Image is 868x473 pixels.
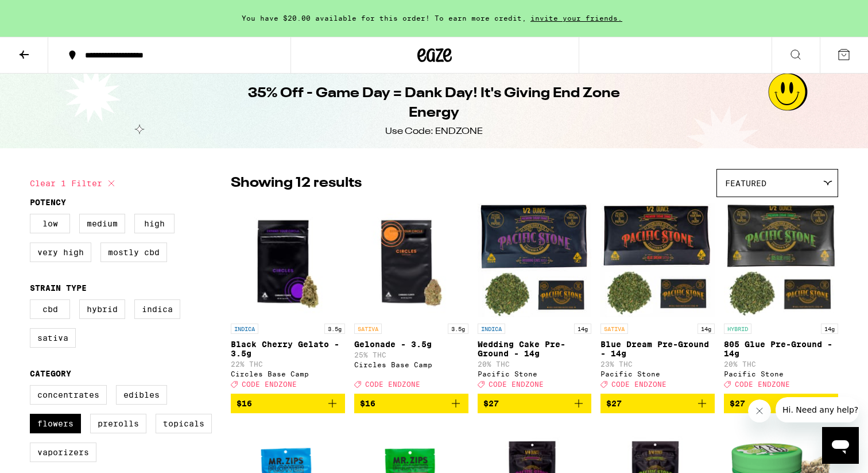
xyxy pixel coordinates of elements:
label: Mostly CBD [100,243,167,262]
span: $27 [483,399,499,408]
button: Add to bag [724,394,838,413]
label: Prerolls [90,414,146,433]
h1: 35% Off - Game Day = Dank Day! It's Giving End Zone Energy [225,84,643,123]
label: Sativa [30,328,76,348]
span: You have $20.00 available for this order! To earn more credit, [242,14,526,22]
label: Medium [79,214,125,233]
button: Add to bag [231,394,345,413]
p: 20% THC [478,360,592,368]
span: invite your friends. [526,14,626,22]
div: Pacific Stone [478,370,592,378]
img: Pacific Stone - Wedding Cake Pre-Ground - 14g [478,203,592,318]
p: 805 Glue Pre-Ground - 14g [724,340,838,358]
a: Open page for Gelonade - 3.5g from Circles Base Camp [354,203,468,394]
p: 22% THC [231,360,345,368]
button: Clear 1 filter [30,169,118,198]
p: HYBRID [724,324,751,334]
button: Add to bag [354,394,468,413]
span: CODE ENDZONE [735,380,790,388]
span: CODE ENDZONE [611,380,666,388]
a: Open page for Wedding Cake Pre-Ground - 14g from Pacific Stone [478,203,592,394]
p: 14g [697,324,715,334]
iframe: Button to launch messaging window [822,427,859,464]
p: 20% THC [724,360,838,368]
img: Circles Base Camp - Gelonade - 3.5g [354,203,468,318]
p: Gelonade - 3.5g [354,340,468,349]
span: $27 [730,399,745,408]
div: Use Code: ENDZONE [385,125,483,138]
img: Pacific Stone - Blue Dream Pre-Ground - 14g [600,203,715,318]
img: Pacific Stone - 805 Glue Pre-Ground - 14g [724,203,838,318]
button: Add to bag [600,394,715,413]
p: 3.5g [448,324,468,334]
iframe: Close message [748,399,771,422]
span: CODE ENDZONE [365,380,420,388]
a: Open page for 805 Glue Pre-Ground - 14g from Pacific Stone [724,203,838,394]
p: Black Cherry Gelato - 3.5g [231,340,345,358]
p: 3.5g [324,324,345,334]
label: CBD [30,299,70,319]
p: Showing 12 results [231,174,362,193]
a: Open page for Blue Dream Pre-Ground - 14g from Pacific Stone [600,203,715,394]
span: CODE ENDZONE [242,380,297,388]
label: Indica [134,299,180,319]
button: Add to bag [478,394,592,413]
div: Pacific Stone [600,370,715,378]
div: Pacific Stone [724,370,838,378]
p: Wedding Cake Pre-Ground - 14g [478,340,592,358]
a: Open page for Black Cherry Gelato - 3.5g from Circles Base Camp [231,203,345,394]
p: 14g [574,324,591,334]
span: $16 [360,399,375,408]
legend: Potency [30,198,66,207]
label: Low [30,214,70,233]
p: SATIVA [600,324,628,334]
label: High [134,214,175,233]
span: $27 [606,399,622,408]
label: Concentrates [30,385,107,405]
span: $16 [237,399,252,408]
legend: Category [30,369,71,378]
div: Circles Base Camp [231,370,345,378]
div: Circles Base Camp [354,361,468,368]
label: Hybrid [79,299,125,319]
label: Flowers [30,414,81,433]
span: Featured [725,179,766,188]
p: INDICA [478,324,505,334]
p: 23% THC [600,360,715,368]
p: Blue Dream Pre-Ground - 14g [600,340,715,358]
label: Topicals [156,414,212,433]
p: INDICA [231,324,258,334]
span: CODE ENDZONE [489,380,544,388]
legend: Strain Type [30,283,87,293]
p: 14g [821,324,838,334]
p: SATIVA [354,324,382,334]
label: Edibles [116,385,167,405]
label: Very High [30,243,91,262]
img: Circles Base Camp - Black Cherry Gelato - 3.5g [231,203,345,318]
iframe: Message from company [776,397,859,422]
label: Vaporizers [30,443,96,462]
p: 25% THC [354,351,468,359]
